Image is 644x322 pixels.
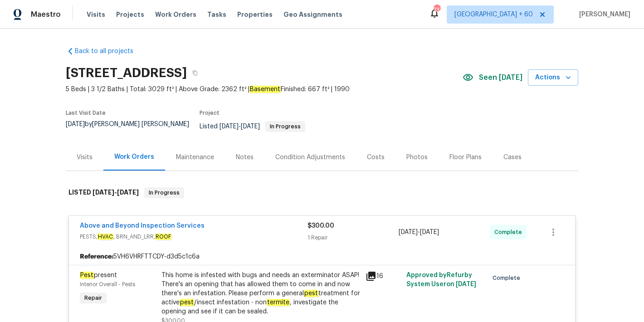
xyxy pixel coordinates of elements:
div: This home is infested with bugs and needs an exterminator ASAP! There's an opening that has allow... [161,271,360,316]
h2: [STREET_ADDRESS] [66,68,187,78]
span: Projects [116,10,144,19]
div: 16 [366,271,401,282]
div: Work Orders [114,152,154,161]
span: Seen [DATE] [479,73,522,82]
h6: LISTED [68,187,139,198]
span: [DATE] [66,121,85,127]
span: In Progress [145,188,183,197]
span: [DATE] [93,189,114,195]
span: Maestro [31,10,61,19]
span: Geo Assignments [283,10,342,19]
em: pest [180,299,194,306]
span: PESTS, , BRN_AND_LRR, [80,232,307,241]
span: Last Visit Date [66,110,106,116]
span: Complete [494,228,526,237]
span: present [80,272,117,279]
span: [DATE] [241,123,260,130]
span: - [220,123,260,130]
span: Work Orders [155,10,196,19]
a: Above and Beyond Inspection Services [80,223,205,229]
span: Properties [237,10,273,19]
span: 5 Beds | 3 1/2 Baths | Total: 3029 ft² | Above Grade: 2362 ft² | Finished: 667 ft² | 1990 [66,85,463,94]
em: ROOF [155,234,171,240]
span: Repair [81,293,106,302]
span: Approved by Refurby System User on [406,272,476,288]
span: - [93,189,139,195]
div: by [PERSON_NAME] [PERSON_NAME] [66,121,200,138]
span: [DATE] [220,123,239,130]
em: Pest [80,272,94,279]
div: 1 Repair [307,233,399,242]
div: Photos [406,153,428,162]
div: Costs [367,153,385,162]
span: Tasks [207,11,226,18]
span: [DATE] [117,189,139,195]
span: - [399,228,439,237]
em: HVAC [98,234,113,240]
div: Condition Adjustments [275,153,345,162]
span: [DATE] [399,229,418,235]
div: Maintenance [176,153,214,162]
div: Notes [236,153,254,162]
span: Project [200,110,220,116]
span: Listed [200,123,305,130]
span: Visits [87,10,105,19]
span: [DATE] [456,281,476,288]
span: Complete [493,273,524,283]
span: [PERSON_NAME] [576,10,630,19]
div: 737 [434,5,440,15]
em: Basement [249,86,281,93]
div: Floor Plans [449,153,482,162]
span: Actions [535,72,571,83]
a: Back to all projects [66,47,153,56]
em: termite [267,299,290,306]
div: LISTED [DATE]-[DATE]In Progress [66,178,578,207]
span: Interior Overall - Pests [80,282,135,287]
span: [DATE] [420,229,439,235]
em: pest [304,290,318,297]
div: 5VH6VHRFTTCDY-d3d5c1c6a [69,249,575,265]
button: Actions [528,69,578,86]
div: Cases [503,153,522,162]
div: Visits [77,153,93,162]
b: Reference: [80,252,113,261]
span: In Progress [266,124,304,129]
span: [GEOGRAPHIC_DATA] + 60 [454,10,533,19]
span: $300.00 [307,223,334,229]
